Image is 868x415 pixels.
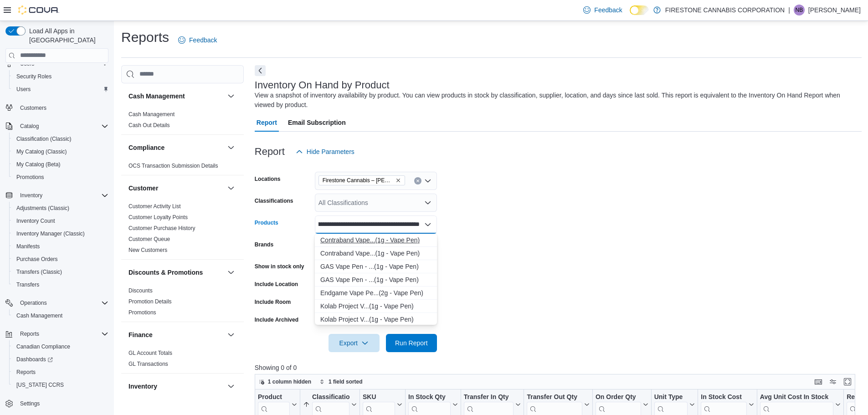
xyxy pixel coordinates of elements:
[128,330,153,339] h3: Finance
[128,309,156,316] span: Promotions
[307,147,354,156] span: Hide Parameters
[315,260,437,273] button: GAS Vape Pen - Golden Guava Live Resin & Liquid Diamonds (1g - Vape Pen)
[2,120,112,133] button: Catalog
[121,28,169,46] h1: Reports
[16,174,44,181] span: Promotions
[255,219,278,226] label: Products
[128,287,153,294] a: Discounts
[288,113,346,132] span: Email Subscription
[794,5,805,15] div: nichol babiak
[16,73,51,80] span: Security Roles
[9,145,112,158] button: My Catalog (Classic)
[13,146,71,157] a: My Catalog (Classic)
[320,275,431,284] div: GAS Vape Pen - ...(1g - Vape Pen)
[128,203,181,210] a: Customer Activity List
[20,400,40,407] span: Settings
[255,241,273,248] label: Brands
[16,121,42,132] button: Catalog
[128,382,157,391] h3: Inventory
[386,334,437,352] button: Run Report
[128,225,195,232] span: Customer Purchase History
[16,381,64,389] span: [US_STATE] CCRS
[13,379,67,390] a: [US_STATE] CCRS
[16,205,69,212] span: Adjustments (Classic)
[315,273,437,287] button: GAS Vape Pen - Strawberry Boba Live Resin & Liquid Diamonds (1g - Vape Pen)
[16,328,43,339] button: Reports
[128,122,170,129] span: Cash Out Details
[13,367,108,378] span: Reports
[527,393,582,401] div: Transfer Out Qty
[16,161,61,168] span: My Catalog (Beta)
[13,71,108,82] span: Security Roles
[20,104,46,112] span: Customers
[827,376,838,387] button: Display options
[395,178,401,183] button: Remove Firestone Cannabis – Leduc from selection in this group
[128,298,172,305] span: Promotion Details
[13,354,108,365] span: Dashboards
[16,281,39,288] span: Transfers
[121,201,244,259] div: Customer
[13,241,108,252] span: Manifests
[315,313,437,326] button: Kolab Project Vape Pen - White Grape Diamonds AIO (1g - Vape Pen)
[13,279,108,290] span: Transfers
[128,214,188,221] span: Customer Loyalty Points
[9,266,112,278] button: Transfers (Classic)
[226,91,236,102] button: Cash Management
[128,162,218,169] span: OCS Transaction Submission Details
[257,113,277,132] span: Report
[414,177,421,184] button: Clear input
[323,176,394,185] span: Firestone Cannabis – [PERSON_NAME]
[255,263,304,270] label: Show in stock only
[9,366,112,379] button: Reports
[320,288,431,297] div: Endgame Vape Pe...(2g - Vape Pen)
[16,297,51,308] button: Operations
[16,328,108,339] span: Reports
[408,393,451,401] div: In Stock Qty
[16,312,62,319] span: Cash Management
[2,101,112,114] button: Customers
[16,148,67,155] span: My Catalog (Classic)
[13,341,108,352] span: Canadian Compliance
[395,338,428,348] span: Run Report
[9,379,112,391] button: [US_STATE] CCRS
[13,172,108,183] span: Promotions
[13,146,108,157] span: My Catalog (Classic)
[255,363,862,372] p: Showing 0 of 0
[580,1,626,19] a: Feedback
[13,159,108,170] span: My Catalog (Beta)
[128,92,185,101] h3: Cash Management
[13,279,43,290] a: Transfers
[128,268,203,277] h3: Discounts & Promotions
[16,356,53,363] span: Dashboards
[315,300,437,313] button: Kolab Project Vape Pen - Golden Papaya Diamonds AIO (1g - Vape Pen)
[128,360,168,368] span: GL Transactions
[329,378,363,385] span: 1 field sorted
[2,397,112,410] button: Settings
[26,26,108,45] span: Load All Apps in [GEOGRAPHIC_DATA]
[13,215,108,226] span: Inventory Count
[258,393,290,401] div: Product
[189,36,217,45] span: Feedback
[630,5,649,15] input: Dark Mode
[121,285,244,322] div: Discounts & Promotions
[13,133,75,144] a: Classification (Classic)
[424,177,431,184] button: Open list of options
[316,376,366,387] button: 1 field sorted
[128,350,172,356] a: GL Account Totals
[128,111,175,118] a: Cash Management
[13,84,34,95] a: Users
[20,299,47,307] span: Operations
[424,221,431,228] button: Close list of options
[16,398,43,409] a: Settings
[13,228,88,239] a: Inventory Manager (Classic)
[9,83,112,96] button: Users
[13,133,108,144] span: Classification (Classic)
[13,266,66,277] a: Transfers (Classic)
[9,240,112,253] button: Manifests
[16,121,108,132] span: Catalog
[16,102,50,113] a: Customers
[363,393,395,401] div: SKU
